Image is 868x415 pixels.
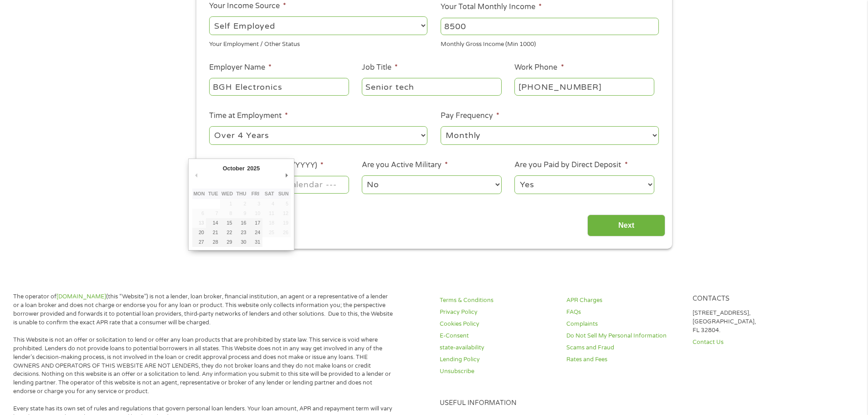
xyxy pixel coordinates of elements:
label: Your Total Monthly Income [441,2,542,12]
button: 24 [248,228,262,237]
label: Your Income Source [209,1,286,11]
abbr: Friday [252,191,259,196]
a: state-availability [440,343,555,352]
a: Rates and Fees [566,355,682,364]
label: Are you Paid by Direct Deposit [514,160,627,170]
button: 22 [220,228,234,237]
button: 31 [248,237,262,247]
a: Lending Policy [440,355,555,364]
abbr: Thursday [236,191,246,196]
button: 27 [192,237,206,247]
a: Complaints [566,320,682,328]
abbr: Wednesday [221,191,233,196]
label: Time at Employment [209,111,288,121]
input: 1800 [441,18,659,35]
label: Job Title [362,63,398,72]
p: This Website is not an offer or solicitation to lend or offer any loan products that are prohibit... [13,336,393,396]
abbr: Saturday [265,191,274,196]
label: Are you Active Military [362,160,448,170]
a: [DOMAIN_NAME] [56,293,106,300]
a: Terms & Conditions [440,296,555,305]
button: 21 [206,228,220,237]
h4: Contacts [693,295,808,303]
button: 28 [206,237,220,247]
button: 16 [234,218,248,228]
abbr: Monday [193,191,205,196]
a: FAQs [566,308,682,317]
label: Work Phone [514,63,564,72]
button: Next Month [282,169,291,181]
input: Cashier [362,78,501,95]
a: Scams and Fraud [566,343,682,352]
a: Cookies Policy [440,320,555,328]
a: E-Consent [440,332,555,340]
p: [STREET_ADDRESS], [GEOGRAPHIC_DATA], FL 32804. [693,309,808,335]
abbr: Sunday [278,191,289,196]
p: The operator of (this “Website”) is not a lender, loan broker, financial institution, an agent or... [13,292,393,327]
button: Previous Month [192,169,200,181]
a: Do Not Sell My Personal Information [566,332,682,340]
div: Your Employment / Other Status [209,37,427,49]
input: (231) 754-4010 [514,78,654,95]
a: Contact Us [693,338,808,347]
div: 2025 [246,162,261,174]
button: 14 [206,218,220,228]
button: 30 [234,237,248,247]
button: 29 [220,237,234,247]
a: APR Charges [566,296,682,305]
input: Walmart [209,78,349,95]
button: 17 [248,218,262,228]
button: 23 [234,228,248,237]
label: Employer Name [209,63,272,72]
label: Pay Frequency [441,111,499,121]
div: October [221,162,246,174]
h4: Useful Information [440,399,808,408]
a: Unsubscribe [440,367,555,376]
button: 15 [220,218,234,228]
abbr: Tuesday [208,191,218,196]
input: Next [587,215,665,237]
button: 20 [192,228,206,237]
a: Privacy Policy [440,308,555,317]
div: Monthly Gross Income (Min 1000) [441,37,659,49]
